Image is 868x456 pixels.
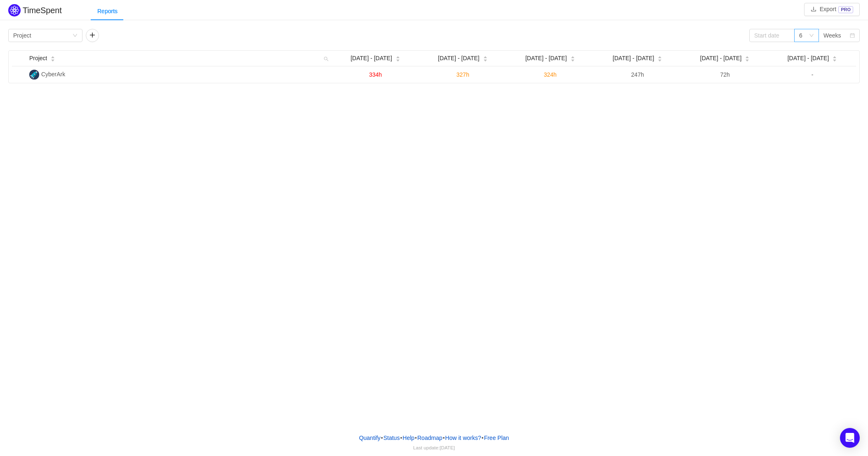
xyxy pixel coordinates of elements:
span: Last update: [413,445,455,450]
i: icon: caret-down [51,58,55,61]
i: icon: calendar [850,33,855,39]
div: Sort [50,55,55,61]
span: [DATE] - [DATE] [788,54,829,63]
span: [DATE] - [DATE] [613,54,654,63]
img: C [29,70,39,80]
div: Sort [832,55,837,61]
div: Sort [395,55,400,61]
i: icon: down [73,33,78,39]
i: icon: search [320,51,332,66]
input: Start date [749,29,795,42]
span: [DATE] [440,445,455,450]
a: Help [402,432,415,444]
span: • [415,435,417,441]
span: CyberArk [41,71,65,78]
a: Status [383,432,400,444]
i: icon: caret-down [483,58,487,61]
div: Open Intercom Messenger [840,428,860,448]
i: icon: caret-up [658,55,662,58]
span: 327h [456,71,469,78]
div: Sort [745,55,750,61]
img: Quantify logo [8,4,21,16]
i: icon: caret-down [395,58,400,61]
i: icon: caret-down [833,58,837,61]
i: icon: down [809,33,814,39]
span: • [381,435,383,441]
a: Quantify [359,432,381,444]
span: [DATE] - [DATE] [350,54,392,63]
i: icon: caret-down [745,58,750,61]
button: icon: downloadExportPRO [804,3,860,16]
span: Project [29,54,47,63]
span: [DATE] - [DATE] [438,54,480,63]
h2: TimeSpent [23,6,62,15]
i: icon: caret-down [570,58,575,61]
i: icon: caret-up [833,55,837,58]
span: 72h [720,71,729,78]
i: icon: caret-up [570,55,575,58]
span: • [443,435,445,441]
div: Sort [570,55,575,61]
span: 247h [631,71,644,78]
div: Weeks [823,29,841,42]
div: 6 [799,29,802,42]
button: How it works? [445,432,482,444]
span: • [400,435,402,441]
div: Project [13,29,31,42]
span: [DATE] - [DATE] [525,54,567,63]
button: Free Plan [484,432,510,444]
div: Reports [91,2,124,21]
span: 324h [544,71,557,78]
i: icon: caret-down [658,58,662,61]
div: Sort [657,55,662,61]
span: [DATE] - [DATE] [700,54,742,63]
span: • [482,435,484,441]
span: - [812,71,814,78]
a: Roadmap [417,432,443,444]
i: icon: caret-up [483,55,487,58]
div: Sort [483,55,488,61]
span: 334h [369,71,382,78]
button: icon: plus [86,29,99,42]
i: icon: caret-up [395,55,400,58]
i: icon: caret-up [51,55,55,58]
i: icon: caret-up [745,55,750,58]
